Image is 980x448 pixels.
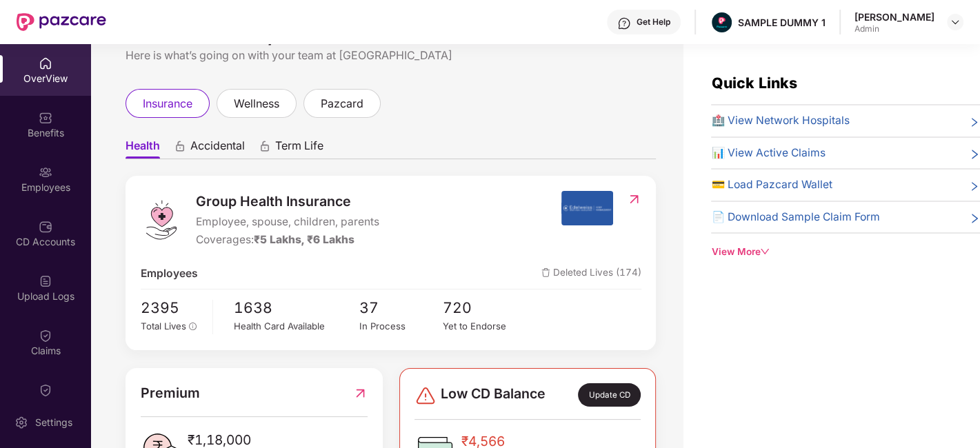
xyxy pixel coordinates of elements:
span: Low CD Balance [441,383,546,407]
div: Health Card Available [234,319,359,334]
img: svg+xml;base64,PHN2ZyBpZD0iU2V0dGluZy0yMHgyMCIgeG1sbnM9Imh0dHA6Ly93d3cudzMub3JnLzIwMDAvc3ZnIiB3aW... [14,416,28,429]
img: RedirectIcon [627,192,641,206]
span: info-circle [189,323,197,331]
div: Get Help [637,17,670,28]
span: 37 [359,296,443,319]
div: Yet to Endorse [443,319,526,334]
span: Employees [141,265,198,283]
img: Pazcare_Alternative_logo-01-01.png [712,12,732,32]
div: animation [259,140,271,152]
span: 2395 [141,296,203,319]
span: Quick Links [711,74,797,92]
img: svg+xml;base64,PHN2ZyBpZD0iSGVscC0zMngzMiIgeG1sbnM9Imh0dHA6Ly93d3cudzMub3JnLzIwMDAvc3ZnIiB3aWR0aD... [617,17,631,30]
img: svg+xml;base64,PHN2ZyBpZD0iQ2xhaW0iIHhtbG5zPSJodHRwOi8vd3d3LnczLm9yZy8yMDAwL3N2ZyIgd2lkdGg9IjIwIi... [39,329,52,343]
span: Group Health Insurance [196,191,379,212]
img: svg+xml;base64,PHN2ZyBpZD0iQmVuZWZpdHMiIHhtbG5zPSJodHRwOi8vd3d3LnczLm9yZy8yMDAwL3N2ZyIgd2lkdGg9Ij... [39,111,52,125]
span: 1638 [234,296,359,319]
span: ₹5 Lakhs, ₹6 Lakhs [254,233,354,246]
div: View More [711,245,980,259]
img: svg+xml;base64,PHN2ZyBpZD0iRHJvcGRvd24tMzJ4MzIiIHhtbG5zPSJodHRwOi8vd3d3LnczLm9yZy8yMDAwL3N2ZyIgd2... [950,17,961,28]
span: 720 [443,296,526,319]
img: svg+xml;base64,PHN2ZyBpZD0iVXBsb2FkX0xvZ3MiIGRhdGEtbmFtZT0iVXBsb2FkIExvZ3MiIHhtbG5zPSJodHRwOi8vd3... [39,274,52,288]
div: Here is what’s going on with your team at [GEOGRAPHIC_DATA] [126,47,656,64]
span: 💳 Load Pazcard Wallet [711,176,832,194]
div: SAMPLE DUMMY 1 [738,16,826,29]
span: down [760,247,770,256]
span: right [969,147,980,162]
span: Total Lives [141,320,186,332]
span: right [969,179,980,194]
img: svg+xml;base64,PHN2ZyBpZD0iRW1wbG95ZWVzIiB4bWxucz0iaHR0cDovL3d3dy53My5vcmcvMjAwMC9zdmciIHdpZHRoPS... [39,165,52,179]
span: Health [126,139,160,159]
span: Premium [141,383,200,404]
span: wellness [234,95,279,112]
span: Deleted Lives (174) [541,265,641,283]
img: svg+xml;base64,PHN2ZyBpZD0iSG9tZSIgeG1sbnM9Imh0dHA6Ly93d3cudzMub3JnLzIwMDAvc3ZnIiB3aWR0aD0iMjAiIG... [39,57,52,70]
div: Settings [31,416,77,429]
span: right [969,115,980,130]
div: Admin [854,23,934,34]
img: logo [141,199,182,241]
div: Coverages: [196,232,379,249]
img: RedirectIcon [353,383,368,404]
div: animation [174,140,186,152]
span: 🏥 View Network Hospitals [711,112,849,130]
span: Accidental [190,139,245,159]
span: right [969,212,980,226]
div: Update CD [578,383,640,407]
span: 📊 View Active Claims [711,145,825,162]
span: pazcard [321,95,363,112]
img: svg+xml;base64,PHN2ZyBpZD0iRGFuZ2VyLTMyeDMyIiB4bWxucz0iaHR0cDovL3d3dy53My5vcmcvMjAwMC9zdmciIHdpZH... [414,385,437,407]
div: [PERSON_NAME] [854,10,934,23]
span: insurance [143,95,192,112]
img: svg+xml;base64,PHN2ZyBpZD0iQ0RfQWNjb3VudHMiIGRhdGEtbmFtZT0iQ0QgQWNjb3VudHMiIHhtbG5zPSJodHRwOi8vd3... [39,220,52,234]
div: In Process [359,319,443,334]
span: Term Life [275,139,323,159]
span: 📄 Download Sample Claim Form [711,209,879,226]
span: Employee, spouse, children, parents [196,214,379,231]
img: deleteIcon [541,268,550,277]
img: svg+xml;base64,PHN2ZyBpZD0iQ2xhaW0iIHhtbG5zPSJodHRwOi8vd3d3LnczLm9yZy8yMDAwL3N2ZyIgd2lkdGg9IjIwIi... [39,383,52,397]
img: insurerIcon [561,191,613,225]
img: New Pazcare Logo [17,13,106,31]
